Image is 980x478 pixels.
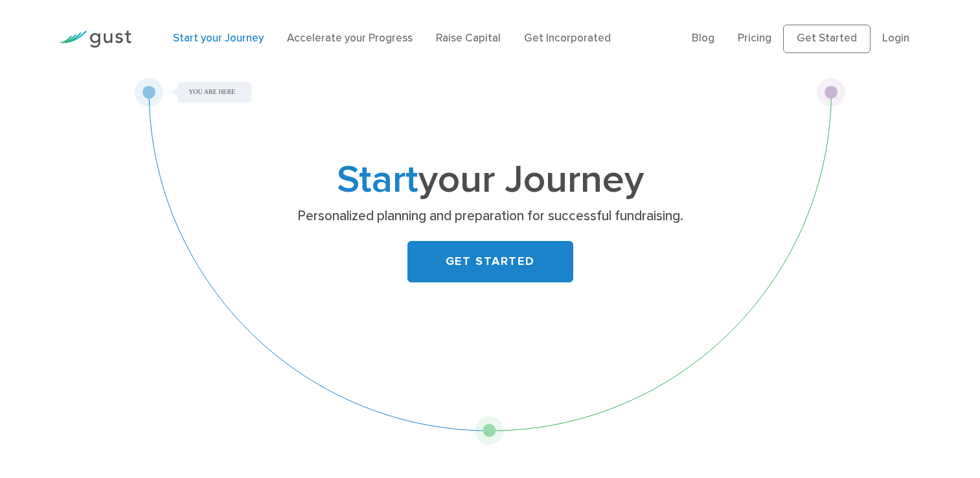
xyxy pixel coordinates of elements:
[59,30,131,48] img: Gust Logo
[783,25,871,53] a: Get Started
[173,32,264,45] a: Start your Journey
[882,32,909,45] a: Login
[738,32,771,45] a: Pricing
[436,32,501,45] a: Raise Capital
[239,207,741,225] p: Personalized planning and preparation for successful fundraising.
[234,163,746,198] h1: your Journey
[287,32,413,45] a: Accelerate your Progress
[692,32,714,45] a: Blog
[524,32,611,45] a: Get Incorporated
[337,157,418,203] span: Start
[407,241,573,282] a: GET STARTED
